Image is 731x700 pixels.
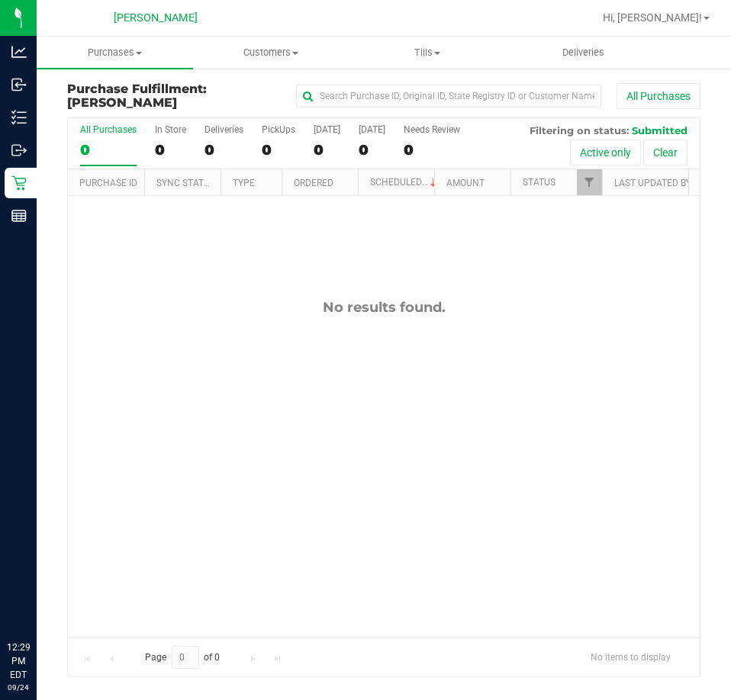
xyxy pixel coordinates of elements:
span: No items to display [578,646,683,669]
span: Hi, [PERSON_NAME]! [603,11,702,24]
div: 0 [80,141,137,159]
inline-svg: Outbound [11,143,27,158]
div: PickUps [262,124,295,135]
a: Ordered [294,178,333,188]
span: Customers [194,46,349,59]
a: Amount [446,178,485,188]
a: Tills [349,37,506,69]
a: Scheduled [370,177,440,188]
a: Customers [193,37,349,69]
a: Type [233,178,255,188]
inline-svg: Retail [11,175,27,191]
div: Deliveries [204,124,243,135]
a: Status [523,177,555,188]
div: 0 [204,141,243,159]
a: Purchase ID [79,178,137,188]
p: 09/24 [7,682,30,693]
inline-svg: Analytics [11,44,27,59]
iframe: Resource center [15,578,61,624]
a: Last Updated By [614,178,691,188]
div: 0 [155,141,186,159]
inline-svg: Inbound [11,77,27,92]
span: Page of 0 [132,646,233,669]
input: Search Purchase ID, Original ID, State Registry ID or Customer Name... [296,85,601,108]
button: Active only [570,140,641,165]
div: No results found. [68,299,700,316]
span: Filtering on status: [530,124,629,136]
button: Clear [643,140,688,165]
span: Purchases [37,46,193,59]
div: 0 [262,141,295,159]
inline-svg: Inventory [11,110,27,125]
a: Sync Status [156,178,215,188]
span: Deliveries [542,46,625,59]
div: 0 [359,141,385,159]
a: Filter [577,169,602,195]
span: [PERSON_NAME] [114,11,198,24]
a: Deliveries [505,37,662,69]
inline-svg: Reports [11,208,27,223]
span: Submitted [632,124,688,136]
span: Tills [350,46,505,59]
button: All Purchases [617,83,700,109]
div: [DATE] [359,124,385,135]
div: 0 [314,141,340,159]
div: Needs Review [404,124,460,135]
span: [PERSON_NAME] [67,95,177,110]
div: [DATE] [314,124,340,135]
div: 0 [404,141,460,159]
p: 12:29 PM EDT [7,641,30,682]
div: In Store [155,124,186,135]
h3: Purchase Fulfillment: [67,82,279,109]
a: Purchases [37,37,193,69]
div: All Purchases [80,124,137,135]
